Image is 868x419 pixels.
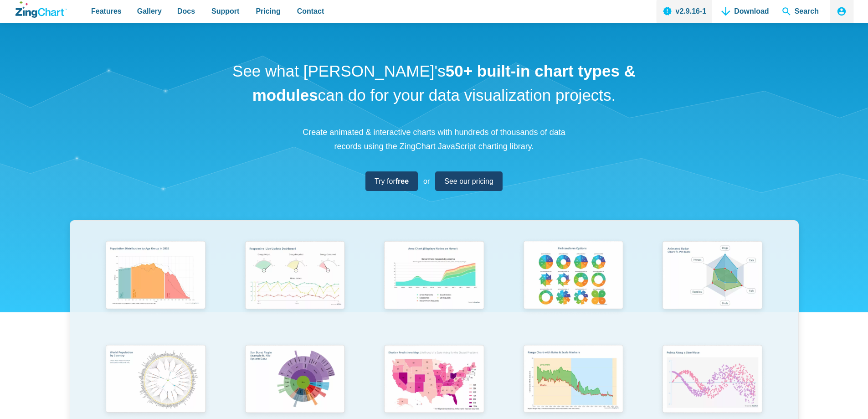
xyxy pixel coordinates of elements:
[365,171,418,191] a: Try forfree
[256,5,280,17] span: Pricing
[657,237,768,316] img: Animated Radar Chart ft. Pet Data
[225,237,365,340] a: Responsive Live Update Dashboard
[86,237,226,340] a: Population Distribution by Age Group in 2052
[15,1,67,18] a: ZingChart Logo. Click to return to the homepage
[444,175,493,187] span: See our pricing
[378,237,489,316] img: Area Chart (Displays Nodes on Hover)
[375,175,409,187] span: Try for
[395,177,409,185] strong: free
[423,175,430,187] span: or
[211,5,239,17] span: Support
[239,237,350,316] img: Responsive Live Update Dashboard
[252,62,636,104] strong: 50+ built-in chart types & modules
[503,237,643,340] a: Pie Transform Options
[365,237,504,340] a: Area Chart (Displays Nodes on Hover)
[229,59,639,107] h1: See what [PERSON_NAME]'s can do for your data visualization projects.
[435,171,503,191] a: See our pricing
[137,5,162,17] span: Gallery
[297,5,324,17] span: Contact
[298,125,571,153] p: Create animated & interactive charts with hundreds of thousands of data records using the ZingCha...
[91,5,122,17] span: Features
[100,237,211,316] img: Population Distribution by Age Group in 2052
[643,237,782,340] a: Animated Radar Chart ft. Pet Data
[177,5,195,17] span: Docs
[518,237,629,316] img: Pie Transform Options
